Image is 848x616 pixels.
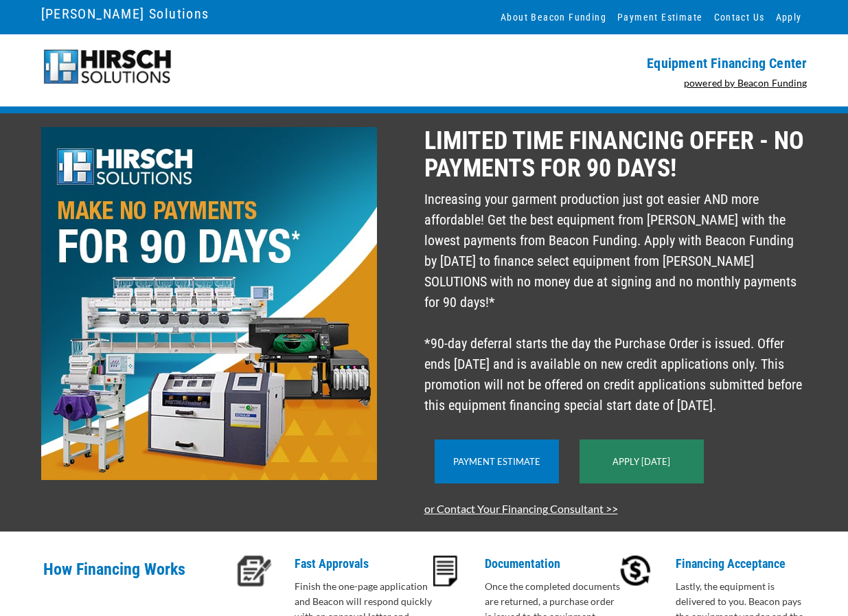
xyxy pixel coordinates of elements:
a: Apply [DATE] [612,456,670,467]
a: Payment Estimate [453,456,540,467]
p: Increasing your garment production just got easier AND more affordable! Get the best equipment fr... [424,189,807,415]
img: docs-icon.PNG [433,556,457,586]
img: 2508-Hirsch-90-Days-No-Payments-EFC-Imagery.jpg [41,127,377,480]
p: LIMITED TIME FINANCING OFFER - NO PAYMENTS FOR 90 DAYS! [424,127,807,182]
p: Equipment Financing Center [433,55,807,71]
img: Hirsch-logo-55px.png [41,48,174,86]
img: accept-icon.PNG [620,556,651,586]
a: powered by Beacon Funding [684,77,807,89]
p: How Financing Works [43,556,234,600]
a: [PERSON_NAME] Solutions [41,2,209,25]
a: or Contact Your Financing Consultant >> [424,502,618,515]
p: Financing Acceptance [676,556,814,572]
p: Documentation [485,556,623,572]
p: Fast Approvals [295,556,433,572]
img: approval-icon.PNG [237,556,272,586]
